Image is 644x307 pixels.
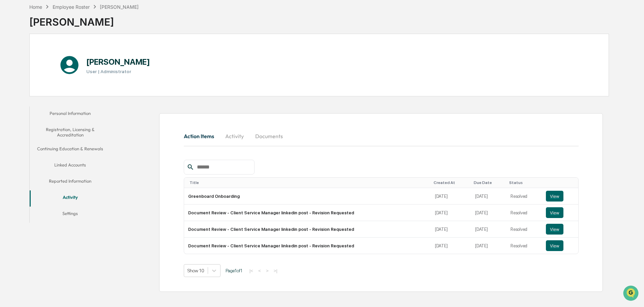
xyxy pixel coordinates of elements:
div: Toggle SortBy [509,180,539,185]
td: [DATE] [431,221,471,238]
div: secondary tabs example [184,128,579,144]
td: Resolved [506,205,542,221]
p: How can we help? [7,14,123,25]
button: View [546,224,563,235]
button: View [546,240,563,251]
a: 🗄️Attestations [46,82,86,94]
button: Personal Information [30,106,111,123]
div: [PERSON_NAME] [100,4,139,10]
button: Linked Accounts [30,158,111,174]
span: Page 1 of 1 [226,268,242,273]
div: Home [29,4,42,10]
button: Action Items [184,128,219,144]
td: [DATE] [431,188,471,205]
span: Pylon [67,114,82,119]
button: View [546,207,563,218]
button: Settings [30,207,111,223]
button: > [264,268,271,274]
button: Start new chat [115,54,123,62]
button: >| [271,268,279,274]
a: View [546,207,574,218]
a: 🔎Data Lookup [4,95,45,107]
h3: User | Administrator [86,69,150,74]
iframe: Open customer support [622,285,641,303]
div: We're available if you need us! [23,58,85,64]
td: [DATE] [431,238,471,254]
div: 🗄️ [49,86,54,91]
td: Resolved [506,238,542,254]
span: Attestations [56,85,84,92]
div: 🖐️ [7,86,12,91]
div: Toggle SortBy [189,180,428,185]
span: Data Lookup [13,98,42,104]
td: Document Review - Client Service Manager linkedin post - Revision Requested [184,221,431,238]
div: Start new chat [23,52,111,58]
td: [DATE] [471,221,506,238]
a: Powered byPylon [48,114,82,119]
a: View [546,191,574,202]
button: < [256,268,263,274]
td: [DATE] [471,188,506,205]
a: View [546,240,574,251]
a: View [546,224,574,235]
button: Registration, Licensing & Accreditation [30,123,111,142]
button: Activity [30,190,111,207]
button: Continuing Education & Renewals [30,142,111,158]
div: Toggle SortBy [434,180,468,185]
td: [DATE] [471,205,506,221]
td: [DATE] [431,205,471,221]
button: Documents [250,128,288,144]
span: Preclearance [13,85,43,92]
div: Toggle SortBy [547,180,576,185]
div: Toggle SortBy [474,180,504,185]
td: Document Review - Client Service Manager linkedin post - Revision Requested [184,238,431,254]
div: 🔎 [7,98,12,104]
button: |< [247,268,255,274]
img: 1746055101610-c473b297-6a78-478c-a979-82029cc54cd1 [7,52,19,64]
div: [PERSON_NAME] [29,10,139,28]
button: Activity [219,128,250,144]
td: Greenboard Onboarding [184,188,431,205]
h1: [PERSON_NAME] [86,57,150,67]
div: Employee Roster [53,4,90,10]
a: 🖐️Preclearance [4,82,46,94]
td: [DATE] [471,238,506,254]
td: Document Review - Client Service Manager linkedin post - Revision Requested [184,205,431,221]
button: Reported Information [30,174,111,190]
td: Resolved [506,221,542,238]
div: secondary tabs example [30,106,111,223]
button: View [546,191,563,202]
td: Resolved [506,188,542,205]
